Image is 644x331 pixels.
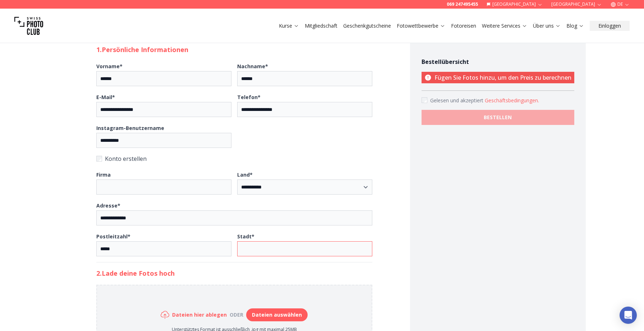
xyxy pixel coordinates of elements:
[237,233,254,240] b: Stadt *
[96,156,102,162] input: Konto erstellen
[96,241,231,256] input: Postleitzahl*
[96,125,164,131] b: Instagram-Benutzername
[96,63,123,70] b: Vorname *
[227,311,246,318] div: oder
[96,45,372,55] h2: 1. Persönliche Informationen
[96,102,231,117] input: E-Mail*
[482,22,527,29] a: Weitere Services
[96,171,111,178] b: Firma
[237,94,261,101] b: Telefon *
[279,22,299,29] a: Kurse
[430,97,485,104] span: Gelesen und akzeptiert
[172,311,227,318] h6: Dateien hier ablegen
[620,307,637,324] div: Open Intercom Messenger
[96,210,372,225] input: Adresse*
[237,241,372,256] input: Stadt*
[343,22,391,29] a: Geschenkgutscheine
[96,180,231,195] input: Firma
[566,22,584,29] a: Blog
[276,21,302,31] button: Kurse
[96,233,130,240] b: Postleitzahl *
[237,63,268,70] b: Nachname *
[422,72,574,83] p: Fügen Sie Fotos hinzu, um den Preis zu berechnen
[305,22,337,29] a: Mitgliedschaft
[237,71,372,86] input: Nachname*
[484,114,512,121] b: BESTELLEN
[422,110,574,125] button: BESTELLEN
[563,21,587,31] button: Blog
[448,21,479,31] button: Fotoreisen
[530,21,563,31] button: Über uns
[96,133,231,148] input: Instagram-Benutzername
[340,21,394,31] button: Geschenkgutscheine
[447,1,478,7] a: 069 247495455
[237,180,372,195] select: Land*
[96,268,372,278] h2: 2. Lade deine Fotos hoch
[246,308,308,321] button: Dateien auswählen
[422,57,574,66] h4: Bestellübersicht
[397,22,445,29] a: Fotowettbewerbe
[394,21,448,31] button: Fotowettbewerbe
[96,154,372,164] label: Konto erstellen
[14,11,43,40] img: Swiss photo club
[237,171,253,178] b: Land *
[237,102,372,117] input: Telefon*
[451,22,476,29] a: Fotoreisen
[533,22,561,29] a: Über uns
[590,21,630,31] button: Einloggen
[96,94,115,101] b: E-Mail *
[302,21,340,31] button: Mitgliedschaft
[479,21,530,31] button: Weitere Services
[96,71,231,86] input: Vorname*
[485,97,539,104] button: Accept termsGelesen und akzeptiert
[422,97,427,103] input: Accept terms
[96,202,120,209] b: Adresse *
